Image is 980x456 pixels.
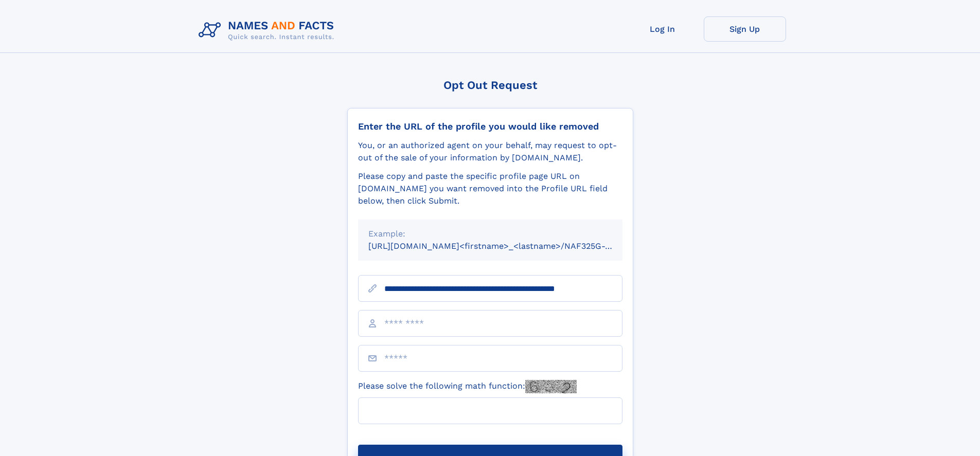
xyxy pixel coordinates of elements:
div: Enter the URL of the profile you would like removed [358,121,622,132]
label: Please solve the following math function: [358,380,577,393]
div: You, or an authorized agent on your behalf, may request to opt-out of the sale of your informatio... [358,139,622,164]
div: Opt Out Request [347,79,633,92]
a: Log In [621,16,704,42]
a: Sign Up [704,16,786,42]
div: Example: [368,228,612,240]
small: [URL][DOMAIN_NAME]<firstname>_<lastname>/NAF325G-xxxxxxxx [368,241,642,251]
img: Logo Names and Facts [194,16,343,44]
div: Please copy and paste the specific profile page URL on [DOMAIN_NAME] you want removed into the Pr... [358,170,622,207]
